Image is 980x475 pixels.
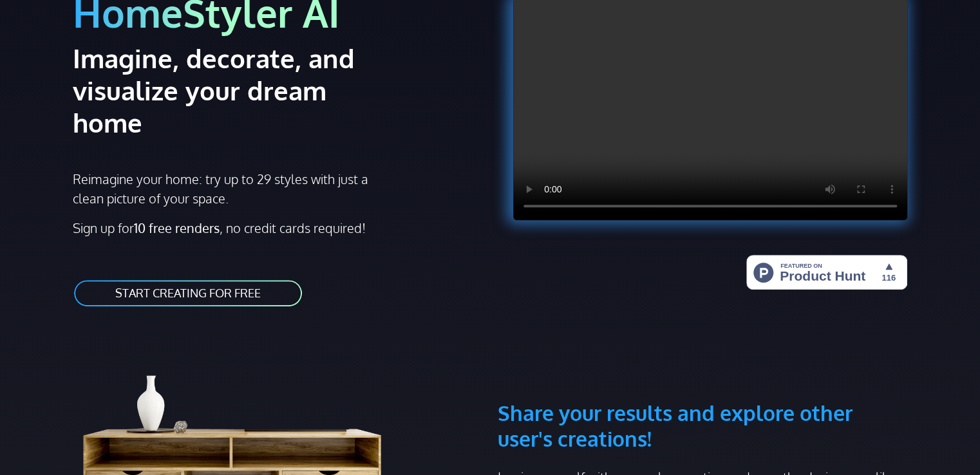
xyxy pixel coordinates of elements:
strong: 10 free renders [134,219,220,236]
h2: Imagine, decorate, and visualize your dream home [73,42,400,138]
a: START CREATING FOR FREE [73,279,303,308]
p: Sign up for , no credit cards required! [73,218,482,237]
h3: Share your results and explore other user's creations! [498,339,907,452]
img: HomeStyler AI - Interior Design Made Easy: One Click to Your Dream Home | Product Hunt [746,255,907,290]
p: Reimagine your home: try up to 29 styles with just a clean picture of your space. [73,169,380,208]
